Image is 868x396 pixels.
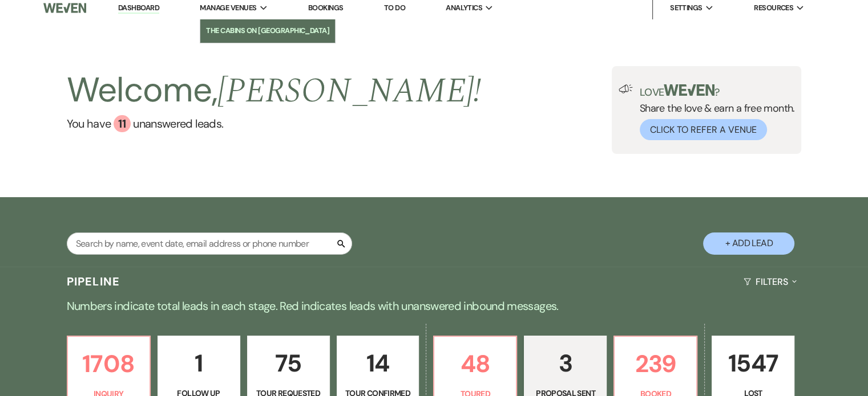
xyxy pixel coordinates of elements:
[200,19,335,42] a: The Cabins on [GEOGRAPHIC_DATA]
[23,297,845,315] p: Numbers indicate total leads in each stage. Red indicates leads with unanswered inbound messages.
[703,232,794,255] button: + Add Lead
[531,344,599,382] p: 3
[384,3,405,13] a: To Do
[621,345,689,383] p: 239
[67,232,352,255] input: Search by name, event date, email address or phone number
[118,3,159,14] a: Dashboard
[619,84,633,93] img: loud-speaker-illustration.svg
[114,115,131,132] div: 11
[217,65,481,117] span: [PERSON_NAME] !
[670,2,703,14] span: Settings
[255,344,322,382] p: 75
[67,115,482,132] a: You have 11 unanswered leads.
[664,84,714,96] img: weven-logo-green.svg
[206,25,329,36] li: The Cabins on [GEOGRAPHIC_DATA]
[308,3,344,13] a: Bookings
[739,267,801,297] button: Filters
[633,84,795,140] div: Share the love & earn a free month.
[200,2,256,14] span: Manage Venues
[719,344,787,382] p: 1547
[446,2,482,14] span: Analytics
[344,344,412,382] p: 14
[640,119,767,140] button: Click to Refer a Venue
[441,345,509,383] p: 48
[75,345,143,383] p: 1708
[165,344,233,382] p: 1
[754,2,793,14] span: Resources
[67,66,482,115] h2: Welcome,
[67,273,120,289] h3: Pipeline
[640,84,795,97] p: Love ?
